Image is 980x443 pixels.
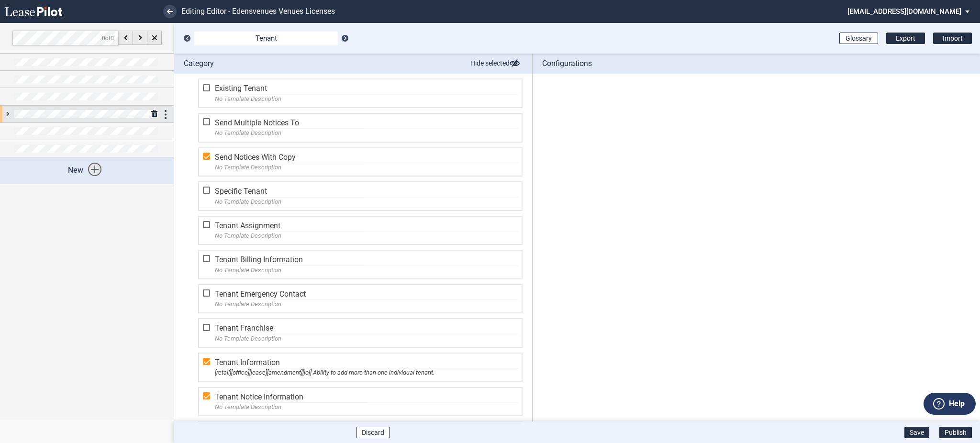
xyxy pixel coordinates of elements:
[198,250,523,279] div: Tenant Billing Information || "Editor Template" Tenant Billing InformationNo Template Description
[839,33,878,44] a: Glossary
[198,387,523,417] div: Tenant Notice Information || "Editor Template" Tenant Notice InformationNo Template Description
[102,34,105,41] span: 0
[215,197,518,206] div: No Template Description
[949,398,965,410] label: Help
[203,323,212,333] md-checkbox: Tenant Franchise || "Editor Template"
[160,110,167,122] md-icon: Move Card
[203,118,212,128] md-checkbox: Send Multiple Notices To || "Editor Template"
[215,402,518,411] div: No Template Description
[943,34,963,42] span: Import
[215,163,518,172] div: No Template Description
[203,289,212,299] md-checkbox: Tenant Emergency Contact || "Editor Template"
[215,255,518,275] div: Tenant Billing Information
[203,357,212,368] md-checkbox: Tenant Information || "Editor Template"
[215,221,518,241] div: Tenant Assignment
[203,221,212,231] md-checkbox: Tenant Assignment || "Editor Template"
[215,299,518,309] div: No Template Description
[256,34,277,43] div: Tenant
[198,216,523,245] div: Tenant Assignment || "Editor Template" Tenant AssignmentNo Template Description
[215,392,518,412] div: Tenant Notice Information
[68,165,106,176] p: New
[198,284,523,314] div: Tenant Emergency Contact || "Editor Template" Tenant Emergency ContactNo Template Description
[886,33,925,44] button: Export
[203,186,212,197] md-checkbox: Specific Tenant || "Editor Template"
[215,118,518,138] div: Send Multiple Notices To
[215,323,518,343] div: Tenant Franchise
[215,152,518,172] div: Send Notices With Copy
[533,54,980,74] div: Configurations
[215,83,518,103] div: Existing Tenant
[356,427,390,438] button: Discard
[904,427,929,438] button: Save
[215,94,518,103] div: No Template Description
[194,32,338,45] md-select: Category: Tenant
[215,289,518,309] div: Tenant Emergency Contact
[939,427,972,438] button: Publish
[203,152,212,163] md-checkbox: Send Notices With Copy || "Editor Template"
[215,128,518,137] div: No Template Description
[215,357,518,377] div: Tenant Information
[203,83,212,94] md-checkbox: Existing Tenant || "Editor Template"
[198,113,523,143] div: Send Multiple Notices To || "Editor Template" Send Multiple Notices ToNo Template Description
[198,78,523,108] div: Existing Tenant || "Editor Template" Existing TenantNo Template Description
[151,110,157,122] md-icon: Remove Card
[198,318,523,348] div: Tenant Franchise || "Editor Template" Tenant FranchiseNo Template Description
[198,353,523,382] div: Tenant Information || "Editor Template" Tenant Information[retail][office][lease][amendment][loi]...
[215,231,518,240] div: No Template Description
[215,368,518,377] div: [retail][office][lease][amendment][loi] Ability to add more than one individual tenant.
[174,54,532,74] div: Category
[102,34,114,41] span: of
[215,266,518,275] div: No Template Description
[111,34,114,41] span: 0
[924,393,976,415] button: Help
[198,181,523,211] div: Specific Tenant || "Editor Template" Specific TenantNo Template Description
[203,392,212,402] md-checkbox: Tenant Notice Information || "Editor Template"
[215,186,518,206] div: Specific Tenant
[203,255,212,265] md-checkbox: Tenant Billing Information || "Editor Template"
[215,334,518,343] div: No Template Description
[88,163,101,176] md-icon: Add new card
[198,147,523,177] div: Send Notices With Copy || "Editor Template" Send Notices With CopyNo Template Description
[470,59,523,68] span: Hide selected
